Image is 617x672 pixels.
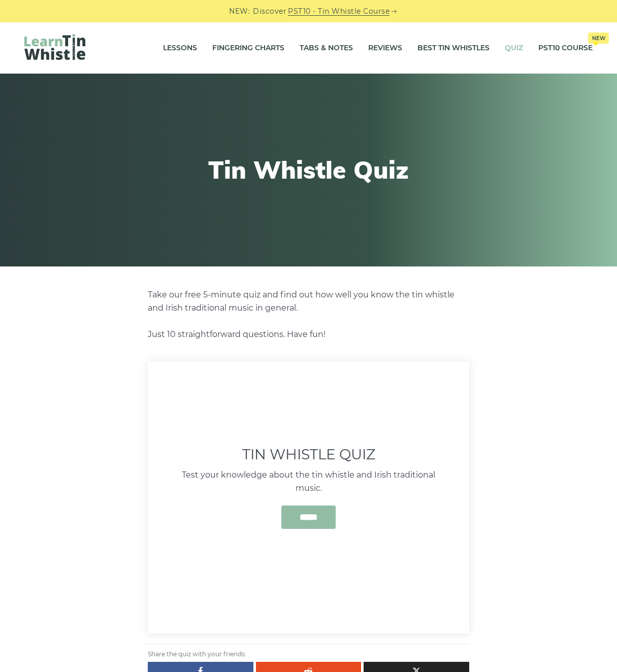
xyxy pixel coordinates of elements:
[148,649,246,659] span: Share the quiz with your friends:
[368,36,402,61] a: Reviews
[212,36,284,61] a: Fingering Charts
[122,155,496,185] h1: Tin Whistle Quiz
[538,36,593,61] a: PST10 CourseNew
[300,36,353,61] a: Tabs & Notes
[167,468,450,495] p: Test your knowledge about the tin whistle and Irish traditional music.
[148,288,469,341] p: Take our free 5-minute quiz and find out how well you know the tin whistle and Irish traditional ...
[163,36,197,61] a: Lessons
[505,36,523,61] a: Quiz
[167,443,450,466] p: Tin Whistle Quiz
[24,34,85,60] img: LearnTinWhistle.com
[588,32,609,44] span: New
[417,36,490,61] a: Best Tin Whistles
